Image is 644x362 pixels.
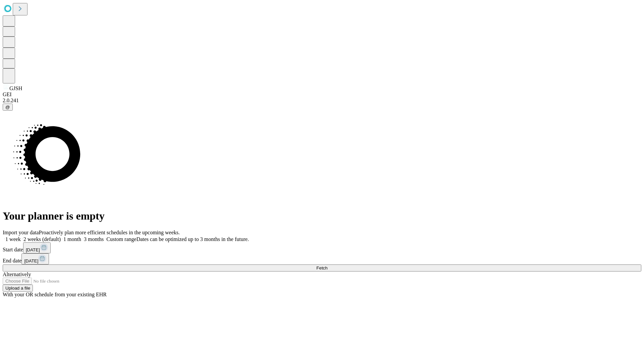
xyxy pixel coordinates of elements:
span: [DATE] [26,247,40,252]
button: Upload a file [3,285,33,292]
span: Alternatively [3,271,31,277]
span: With your OR schedule from your existing EHR [3,292,107,297]
button: @ [3,104,13,111]
span: 3 months [84,236,104,242]
button: [DATE] [21,253,49,264]
span: GJSH [9,85,22,91]
div: GEI [3,92,641,98]
span: 1 week [5,236,21,242]
span: 1 month [63,236,81,242]
div: Start date [3,242,641,253]
span: 2 weeks (default) [23,236,61,242]
span: [DATE] [24,258,38,263]
button: Fetch [3,264,641,271]
span: Dates can be optimized up to 3 months in the future. [137,236,249,242]
span: Import your data [3,230,39,235]
span: Custom range [106,236,136,242]
span: Fetch [316,265,327,270]
div: End date [3,253,641,264]
h1: Your planner is empty [3,210,641,222]
div: 2.0.241 [3,98,641,104]
span: Proactively plan more efficient schedules in the upcoming weeks. [39,230,180,235]
button: [DATE] [23,242,51,253]
span: @ [5,105,10,110]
